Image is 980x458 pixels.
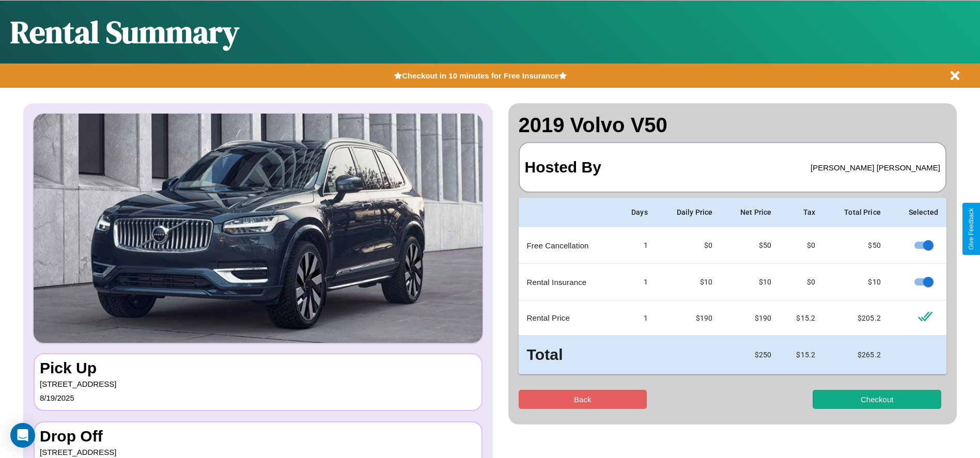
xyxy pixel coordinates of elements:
div: Give Feedback [968,208,975,250]
td: $0 [780,264,823,301]
p: Free Cancellation [527,239,608,252]
th: Total Price [823,198,889,227]
td: $ 10 [721,264,780,301]
h3: Pick Up [40,359,476,377]
td: $0 [656,227,721,264]
td: $ 205.2 [823,301,889,336]
th: Daily Price [656,198,721,227]
td: 1 [615,227,656,264]
b: Checkout in 10 minutes for Free Insurance [402,71,558,80]
th: Tax [780,198,823,227]
td: $ 190 [656,301,721,336]
table: simple table [519,198,947,374]
p: [STREET_ADDRESS] [40,377,476,391]
p: Rental Price [527,311,608,325]
td: $ 190 [721,301,780,336]
h2: 2019 Volvo V50 [519,114,947,137]
td: $ 50 [823,227,889,264]
p: Rental Insurance [527,275,608,289]
h1: Rental Summary [10,11,239,53]
td: $ 10 [823,264,889,301]
button: Back [519,390,647,409]
th: Days [615,198,656,227]
td: $ 15.2 [780,336,823,374]
td: $ 15.2 [780,301,823,336]
p: 8 / 19 / 2025 [40,391,476,405]
h3: Drop Off [40,428,476,445]
td: $0 [780,227,823,264]
button: Checkout [813,390,941,409]
th: Selected [889,198,946,227]
th: Net Price [721,198,780,227]
h3: Total [527,344,608,366]
td: 1 [615,264,656,301]
p: [PERSON_NAME] [PERSON_NAME] [811,161,940,175]
td: 1 [615,301,656,336]
td: $ 50 [721,227,780,264]
div: Open Intercom Messenger [10,423,35,448]
h3: Hosted By [525,148,601,186]
td: $ 265.2 [823,336,889,374]
td: $ 250 [721,336,780,374]
td: $10 [656,264,721,301]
